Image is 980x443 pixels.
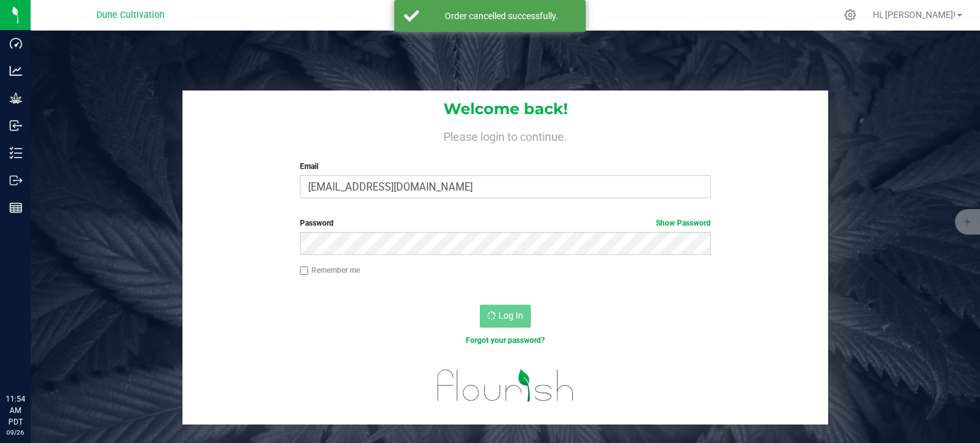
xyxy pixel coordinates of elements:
[10,119,22,132] inline-svg: Inbound
[10,201,22,214] inline-svg: Reports
[10,37,22,50] inline-svg: Dashboard
[182,101,828,117] h1: Welcome back!
[656,219,711,228] a: Show Password
[842,9,858,21] div: Manage settings
[480,305,531,328] button: Log In
[425,359,586,411] img: flourish_logo.svg
[873,10,956,20] span: Hi, [PERSON_NAME]!
[6,428,25,437] p: 09/26
[300,265,360,276] label: Remember me
[96,10,165,20] span: Dune Cultivation
[6,393,25,428] p: 11:54 AM PDT
[300,266,309,275] input: Remember me
[498,310,523,321] span: Log In
[300,161,711,172] label: Email
[182,127,828,143] h4: Please login to continue.
[426,10,576,22] div: Order cancelled successfully.
[10,64,22,77] inline-svg: Analytics
[10,147,22,159] inline-svg: Inventory
[10,174,22,187] inline-svg: Outbound
[10,92,22,105] inline-svg: Grow
[300,219,334,228] span: Password
[466,336,545,345] a: Forgot your password?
